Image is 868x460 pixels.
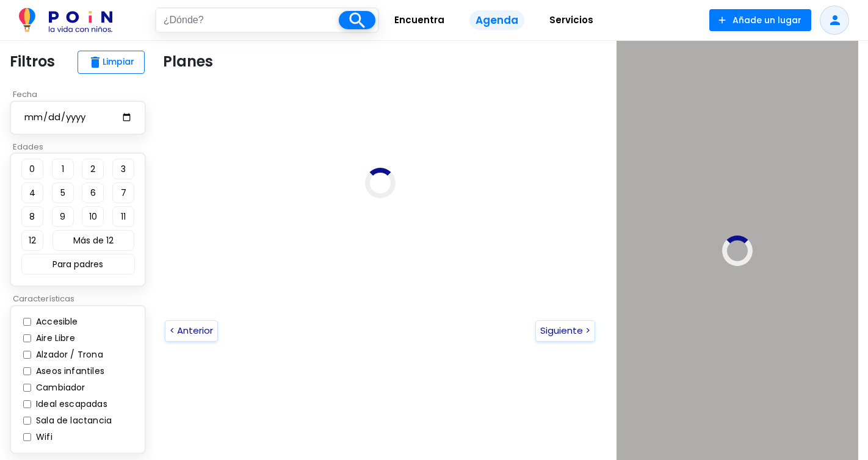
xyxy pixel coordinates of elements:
[21,182,43,203] button: 4
[10,293,153,305] p: Características
[163,51,213,73] p: Planes
[33,315,78,328] label: Accesible
[33,398,107,411] label: Ideal escapadas
[33,348,103,361] label: Alzador / Trona
[21,159,43,179] button: 0
[33,414,112,427] label: Sala de lactancia
[165,320,218,342] button: < Anterior
[112,182,134,203] button: 7
[82,159,104,179] button: 2
[460,5,534,35] a: Agenda
[10,51,55,73] p: Filtros
[112,206,134,227] button: 11
[10,141,153,153] p: Edades
[112,159,134,179] button: 3
[82,206,104,227] button: 10
[33,431,52,444] label: Wifi
[21,254,135,275] button: Para padres
[21,206,43,227] button: 8
[52,159,74,179] button: 1
[346,10,367,31] i: search
[535,320,595,342] button: Siguiente >
[33,365,104,378] label: Aseos infantiles
[534,5,609,35] a: Servicios
[469,10,524,31] span: Agenda
[78,51,145,74] button: deleteLimpiar
[389,10,450,30] span: Encuentra
[10,88,153,101] p: Fecha
[33,381,85,394] label: Cambiador
[709,9,811,31] button: Añade un lugar
[52,206,74,227] button: 9
[379,5,460,35] a: Encuentra
[33,332,75,345] label: Aire Libre
[544,10,599,30] span: Servicios
[19,8,112,32] img: POiN
[52,182,74,203] button: 5
[21,230,43,251] button: 12
[52,230,134,251] button: Más de 12
[88,55,103,70] span: delete
[82,182,104,203] button: 6
[156,9,339,32] input: ¿Dónde?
